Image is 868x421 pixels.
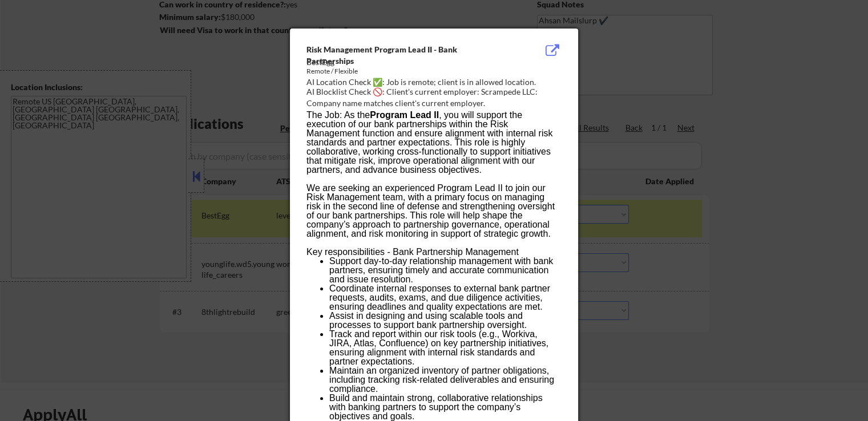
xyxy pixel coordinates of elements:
li: Support day-to-day relationship management with bank partners, ensuring timely and accurate commu... [329,257,561,284]
b: Program Lead II [370,110,439,120]
h3: Key responsibilities - Bank Partnership Management [306,248,561,257]
li: Maintain an organized inventory of partner obligations, including tracking risk-related deliverab... [329,366,561,394]
li: Coordinate internal responses to external bank partner requests, audits, exams, and due diligence... [329,284,561,311]
div: AI Location Check ✅: Job is remote; client is in allowed location. [306,76,566,88]
div: The Job: As the , you will support the execution of our bank partnerships within the Risk Managem... [306,111,561,175]
li: Track and report within our risk tools (e.g., Workiva, JIRA, Atlas, Confluence) on key partnershi... [329,330,561,366]
div: AI Blocklist Check 🚫: Client's current employer: Scrampede LLC: Company name matches client's cur... [306,86,566,108]
li: Assist in designing and using scalable tools and processes to support bank partnership oversight. [329,311,561,330]
div: Risk Management Program Lead II - Bank Partnerships [306,44,504,66]
div: We are seeking an experienced Program Lead II to join our Risk Management team, with a primary fo... [306,184,561,238]
li: Build and maintain strong, collaborative relationships with banking partners to support the compa... [329,394,561,421]
div: Remote / Flexible [306,67,504,76]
